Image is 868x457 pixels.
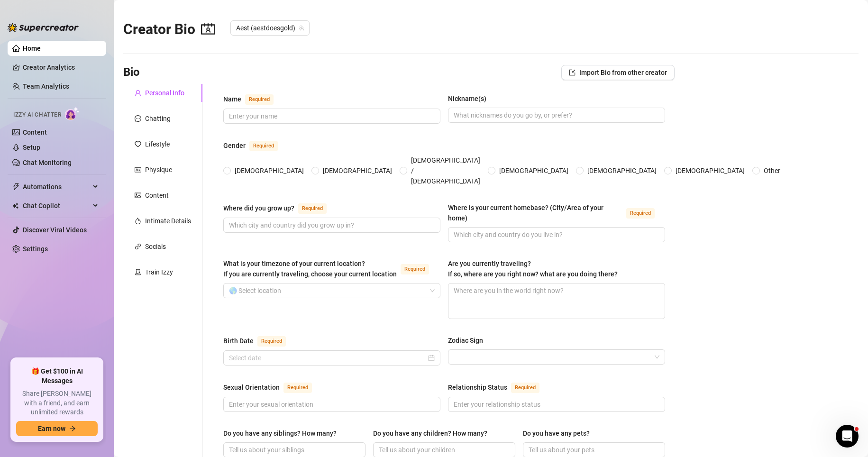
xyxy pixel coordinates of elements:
span: Required [249,141,278,151]
div: Do you have any pets? [523,428,590,439]
div: Relationship Status [448,382,507,393]
img: logo-BBDzfeDw.svg [8,23,79,32]
div: Lifestyle [145,139,170,149]
input: Where is your current homebase? (City/Area of your home) [454,229,658,240]
span: Share [PERSON_NAME] with a friend, and earn unlimited rewards [16,389,98,417]
button: Earn nowarrow-right [16,421,98,436]
span: message [135,115,141,122]
a: Team Analytics [23,82,69,90]
span: Required [626,208,655,219]
label: Sexual Orientation [223,382,322,393]
label: Do you have any pets? [523,428,596,439]
span: Izzy AI Chatter [13,110,61,119]
span: Required [283,383,312,393]
span: 🎁 Get $100 in AI Messages [16,367,98,385]
div: Content [145,190,169,201]
label: Name [223,93,284,105]
span: Required [401,264,429,274]
span: Required [511,383,539,393]
span: Import Bio from other creator [579,69,667,76]
span: [DEMOGRAPHIC_DATA] [319,165,396,176]
span: Required [298,203,327,214]
div: Intimate Details [145,216,191,226]
span: heart [135,141,141,147]
span: [DEMOGRAPHIC_DATA] [495,165,572,176]
span: arrow-right [69,425,76,432]
img: AI Chatter [65,107,80,120]
input: Do you have any siblings? How many? [229,445,358,455]
div: Chatting [145,113,171,124]
span: [DEMOGRAPHIC_DATA] [584,165,660,176]
div: Name [223,94,241,104]
label: Where is your current homebase? (City/Area of your home) [448,202,665,223]
input: Nickname(s) [454,110,658,120]
span: Required [257,336,286,347]
span: Required [245,94,274,105]
label: Birth Date [223,335,296,347]
span: Other [760,165,784,176]
span: [DEMOGRAPHIC_DATA] / [DEMOGRAPHIC_DATA] [407,155,484,186]
input: Name [229,111,433,121]
a: Discover Viral Videos [23,226,87,234]
a: Content [23,128,47,136]
div: Zodiac Sign [448,335,483,346]
label: Gender [223,140,288,151]
label: Relationship Status [448,382,550,393]
a: Creator Analytics [23,60,99,75]
span: [DEMOGRAPHIC_DATA] [231,165,308,176]
div: Train Izzy [145,267,173,277]
span: [DEMOGRAPHIC_DATA] [672,165,749,176]
span: team [299,25,304,31]
span: contacts [201,22,215,36]
div: Where is your current homebase? (City/Area of your home) [448,202,622,223]
label: Nickname(s) [448,93,493,104]
span: link [135,243,141,250]
label: Where did you grow up? [223,202,337,214]
input: Relationship Status [454,399,658,410]
div: Nickname(s) [448,93,486,104]
h3: Bio [123,65,140,80]
div: Socials [145,241,166,252]
div: Do you have any siblings? How many? [223,428,337,439]
span: Automations [23,179,90,194]
span: Earn now [38,425,65,432]
div: Personal Info [145,88,184,98]
span: experiment [135,269,141,275]
label: Zodiac Sign [448,335,490,346]
span: Are you currently traveling? If so, where are you right now? what are you doing there? [448,260,618,278]
a: Setup [23,144,40,151]
span: Chat Copilot [23,198,90,213]
div: Where did you grow up? [223,203,294,213]
div: Sexual Orientation [223,382,280,393]
span: Aest (aestdoesgold) [236,21,304,35]
span: idcard [135,166,141,173]
span: thunderbolt [12,183,20,191]
input: Where did you grow up? [229,220,433,230]
input: Do you have any pets? [529,445,658,455]
span: fire [135,218,141,224]
div: Do you have any children? How many? [373,428,487,439]
span: picture [135,192,141,199]
input: Do you have any children? How many? [379,445,508,455]
a: Settings [23,245,48,253]
span: import [569,69,576,76]
input: Sexual Orientation [229,399,433,410]
a: Home [23,45,41,52]
button: Import Bio from other creator [561,65,675,80]
iframe: Intercom live chat [836,425,859,448]
img: Chat Copilot [12,202,18,209]
div: Physique [145,165,172,175]
label: Do you have any children? How many? [373,428,494,439]
div: Birth Date [223,336,254,346]
span: user [135,90,141,96]
span: What is your timezone of your current location? If you are currently traveling, choose your curre... [223,260,397,278]
input: Birth Date [229,353,426,363]
label: Do you have any siblings? How many? [223,428,343,439]
a: Chat Monitoring [23,159,72,166]
h2: Creator Bio [123,20,215,38]
div: Gender [223,140,246,151]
